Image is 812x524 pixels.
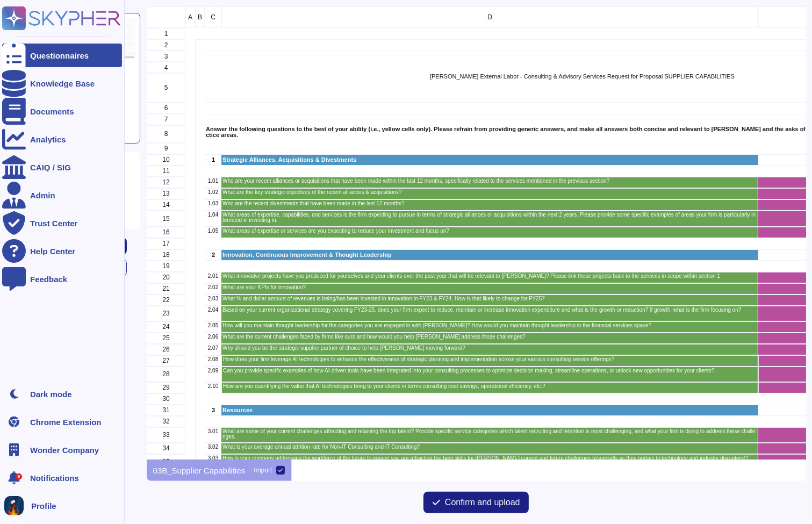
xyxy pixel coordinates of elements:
div: Import [254,467,272,473]
div: 2 [147,39,185,51]
p: Based on your current organizational strategy covering FY23-25, does your firm expect to reduce, ... [222,307,757,313]
p: Innovation, Continuous Improvement & Thought Leadership [222,252,757,258]
a: Knowledge Base [2,71,122,95]
a: Documents [2,99,122,123]
p: 3.02 [206,444,220,450]
div: 9 [16,473,22,480]
div: Questionnaires [30,52,89,60]
div: 21 [147,283,185,295]
div: 23 [147,306,185,321]
div: 20 [147,272,185,283]
div: Trust Center [30,219,77,227]
p: How does your firm leverage AI technologies to enhance the effectiveness of strategic planning an... [223,357,757,362]
a: Analytics [2,127,122,151]
span: C [211,14,215,20]
p: 1 [206,157,220,163]
p: 2.03 [206,296,220,302]
div: 30 [147,393,185,405]
p: Who are the recent divestments that have been made in the last 12 months? [222,201,757,206]
a: Chrome Extension [2,410,122,434]
p: 2.07 [206,346,220,351]
p: 3.01 [206,429,220,434]
p: What areas of expertise or services are you expecting to reduce your investment and focus on? [222,228,757,234]
a: Feedback [2,267,122,291]
span: Wonder Company [30,446,99,454]
p: 03B_Supplier Capabilities [153,466,246,475]
span: Confirm and upload [445,498,520,507]
div: 25 [147,333,185,344]
div: 7 [147,114,185,125]
span: Profile [31,502,56,510]
div: 26 [147,344,185,355]
div: Chrome Extension [30,418,102,426]
div: 13 [147,188,185,199]
p: 2.09 [206,368,220,374]
div: 8 [147,125,185,143]
p: 2.02 [206,285,220,290]
div: 15 [147,211,185,227]
div: Help Center [30,247,75,255]
a: Help Center [2,239,122,263]
p: What is your average annual attrition rate for Non-IT Consulting and IT Consulting? [222,444,757,450]
p: 1.02 [206,190,220,195]
p: Can you provide specific examples of how AI-driven tools have been integrated into your consultin... [223,368,757,374]
p: How are you quantifying the value that AI technologies bring to your clients in terms consulting ... [223,384,757,389]
span: Notifications [30,474,79,482]
div: 6 [147,103,185,114]
p: What are the current challenges faced by firms like ours and how would you help [PERSON_NAME] add... [222,334,757,340]
div: 35 [147,454,185,470]
a: Trust Center [2,211,122,235]
div: grid [147,6,806,460]
div: 12 [147,177,185,188]
p: Who are your recent alliances or acquisitions that have been made within the last 12 months, spec... [222,178,757,184]
div: Documents [30,107,74,116]
p: 1.03 [206,201,220,206]
div: Admin [30,191,55,199]
p: 2.08 [206,357,220,362]
button: Confirm and upload [423,492,529,513]
div: 11 [147,166,185,177]
p: 2.04 [206,307,220,313]
p: 2.05 [206,323,220,328]
a: Admin [2,183,122,207]
img: user [4,496,24,515]
div: 19 [147,261,185,272]
div: 4 [147,62,185,73]
div: CAIQ / SIG [30,163,71,171]
p: Resources [222,407,757,413]
p: Strategic Alliances, Acquisitions & Divestments [222,157,757,163]
div: 9 [147,143,185,154]
a: Questionnaires [2,44,122,67]
p: 3 [206,407,220,413]
div: 22 [147,295,185,306]
p: 3.03 [206,456,220,461]
div: Knowledge Base [30,80,95,88]
div: 18 [147,249,185,261]
div: 1 [147,28,185,39]
p: 2.06 [206,334,220,340]
p: 1.01 [206,178,220,184]
div: Dark mode [30,390,72,398]
p: 2.10 [206,384,220,389]
p: 2.01 [206,274,220,279]
a: CAIQ / SIG [2,155,122,179]
div: 32 [147,416,185,427]
div: 17 [147,238,185,249]
p: What are your KPIs for innovation? [222,285,757,290]
div: 27 [147,355,185,367]
span: A [188,14,192,20]
div: 33 [147,427,185,443]
p: What are some of your current challenges attracting and retaining the top talent? Provide specifi... [222,429,757,440]
p: Why should you be the strategic supplier partner of choice to help [PERSON_NAME] moving forward? [222,346,757,351]
p: What areas of expertise, capabilities, and services is the firm expecting to pursue in terms of s... [222,212,757,223]
button: user [2,494,31,518]
p: 1.04 [206,212,220,218]
p: How is your company addressing the workforce of the future to ensure you are attracting the best ... [222,456,757,461]
div: 31 [147,405,185,416]
p: What innovative projects have you produced for yourselves and your clients over the past year tha... [222,274,757,279]
div: 29 [147,382,185,393]
p: What % and dollar amount of revenues is being/has been invested in innovation in FY23 & FY24. How... [222,296,757,302]
div: 3 [147,51,185,62]
p: 2 [206,252,220,258]
div: Analytics [30,135,66,143]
